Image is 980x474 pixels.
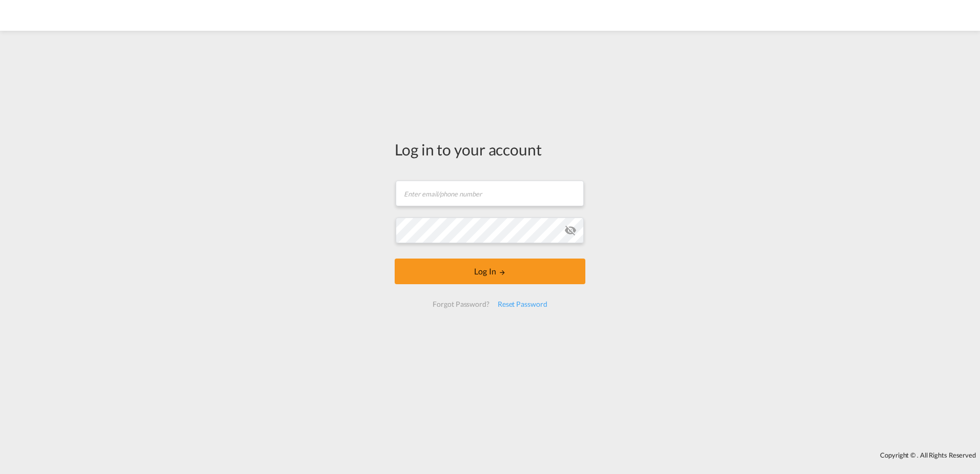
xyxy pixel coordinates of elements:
button: LOGIN [395,259,585,284]
div: Forgot Password? [428,295,493,313]
input: Enter email/phone number [396,181,584,206]
div: Reset Password [494,295,552,313]
md-icon: icon-eye-off [564,224,577,236]
div: Log in to your account [395,139,585,160]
